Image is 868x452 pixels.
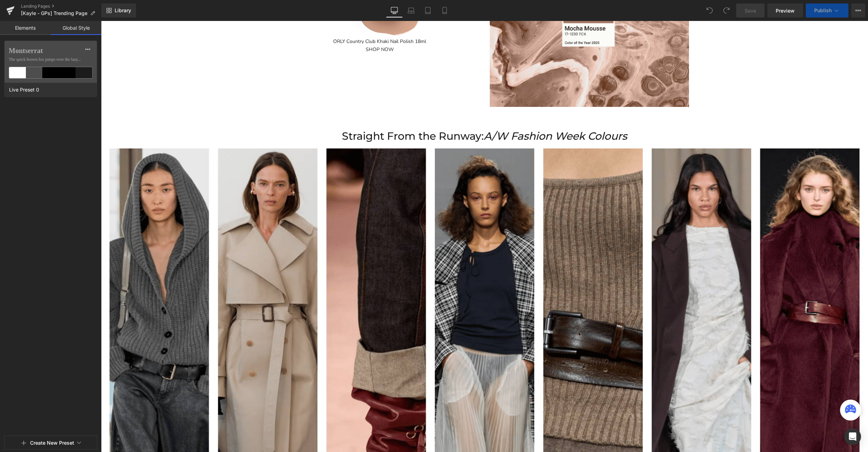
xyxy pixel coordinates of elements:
button: Undo [703,3,717,17]
span: Live Preset 0 [7,85,41,94]
button: Create New Preset [30,436,74,450]
span: The quick brown fox jumps over the lazy... [9,56,93,63]
button: SHOP NOW [265,24,293,32]
button: Redo [719,3,733,17]
a: Mobile [436,3,453,17]
a: Laptop [403,3,419,17]
span: Publish [814,8,832,13]
label: Montserrat [9,46,93,55]
button: Publish [806,3,848,17]
a: New Library [101,3,136,17]
iframe: To enrich screen reader interactions, please activate Accessibility in Grammarly extension settings [101,21,868,452]
a: Desktop [386,3,403,17]
a: Landing Pages [21,3,101,9]
span: SHOP NOW [265,25,293,32]
a: Global Style [51,21,101,35]
span: [Kayle - GPs] Trending Page [21,10,87,16]
i: A/W Fashion Week Colours [383,109,526,122]
span: Preview [776,7,795,14]
span: Save [745,7,756,14]
a: Tablet [419,3,436,17]
button: More [851,3,865,17]
span: Library [115,7,131,14]
div: Open Intercom Messenger [844,428,861,445]
a: Preview [767,3,803,17]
